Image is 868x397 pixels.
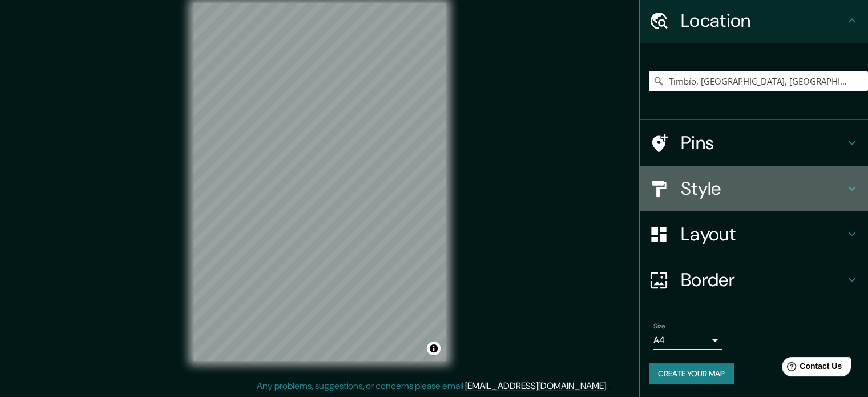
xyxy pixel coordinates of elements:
canvas: Map [193,3,446,361]
div: A4 [653,331,722,350]
h4: Layout [681,223,845,246]
div: Style [640,166,868,211]
a: [EMAIL_ADDRESS][DOMAIN_NAME] [465,380,606,392]
div: Layout [640,211,868,257]
h4: Pins [681,131,845,154]
div: Border [640,257,868,303]
div: . [608,379,609,393]
div: Pins [640,120,868,166]
h4: Border [681,268,845,291]
label: Size [653,322,665,331]
h4: Style [681,177,845,200]
h4: Location [681,9,845,32]
button: Toggle attribution [427,342,441,355]
p: Any problems, suggestions, or concerns please email . [257,379,608,393]
iframe: Help widget launcher [766,352,855,384]
button: Create your map [649,363,734,384]
div: . [609,379,612,393]
input: Pick your city or area [649,71,868,91]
